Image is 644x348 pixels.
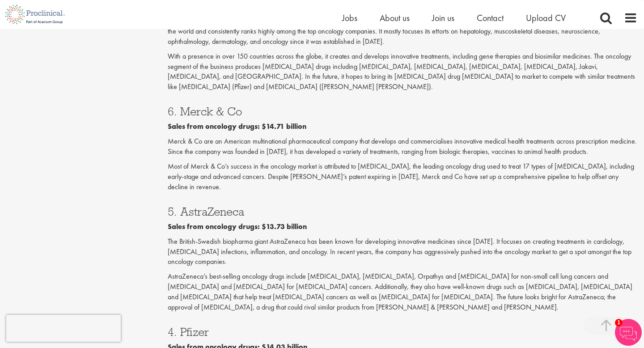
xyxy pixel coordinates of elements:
a: Join us [432,12,454,24]
h3: 4. Pfizer [168,326,637,338]
p: Novartis is a Swiss-based, multinational pharmaceutical company that develops and commercialises ... [168,16,637,47]
p: Most of Merck & Co’s success in the oncology market is attributed to [MEDICAL_DATA], the leading ... [168,161,637,192]
a: Contact [477,12,504,24]
b: Sales from oncology drugs: $14.71 billion [168,122,306,131]
a: Jobs [342,12,357,24]
span: 1 [615,319,623,327]
a: Upload CV [526,12,566,24]
p: AstraZeneca’s best-selling oncology drugs include [MEDICAL_DATA], [MEDICAL_DATA], Orpathys and [M... [168,272,637,312]
p: With a presence in over 150 countries across the globe, it creates and develops innovative treatm... [168,51,637,92]
p: The British-Swedish biopharma giant AstraZeneca has been known for developing innovative medicine... [168,237,637,267]
h3: 5. AstraZeneca [168,206,637,217]
h3: 6. Merck & Co [168,106,637,117]
b: Sales from oncology drugs: $13.73 billion [168,222,307,231]
p: Merck & Co are an American multinational pharmaceutical company that develops and commercialises ... [168,136,637,157]
a: About us [380,12,410,24]
img: Chatbot [615,319,642,346]
iframe: reCAPTCHA [6,315,121,342]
